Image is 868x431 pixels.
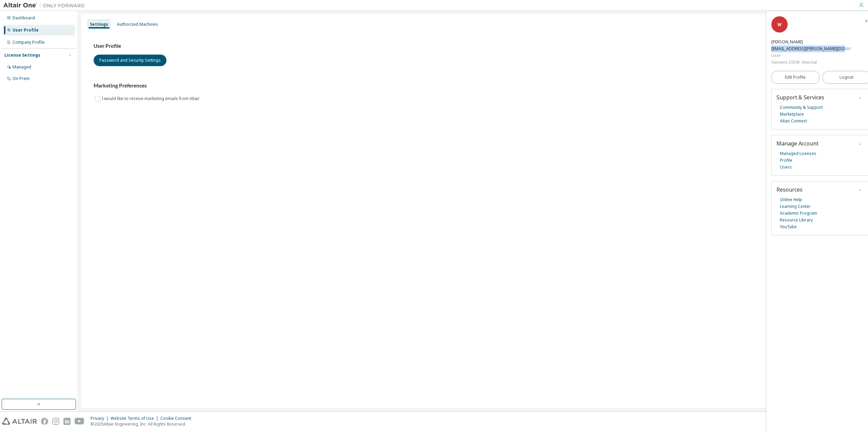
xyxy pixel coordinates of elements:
[780,203,811,210] a: Learning Center
[780,210,817,217] a: Academic Program
[117,22,158,27] div: Authorized Machines
[13,15,35,21] div: Dashboard
[771,39,851,45] div: Wouter Vandermeulen
[52,418,59,425] img: instagram.svg
[160,416,195,421] div: Cookie Consent
[111,416,160,421] div: Website Terms of Use
[780,223,797,230] a: YouTube
[75,418,84,425] img: youtube.svg
[94,43,852,50] h3: User Profile
[94,55,166,66] button: Password and Security Settings
[780,118,807,124] a: Altair Connect
[102,95,201,103] label: I would like to receive marketing emails from Altair
[3,2,88,9] img: Altair One
[780,217,813,223] a: Resource Library
[771,71,820,84] a: Edit Profile
[13,64,31,70] div: Managed
[13,40,45,45] div: Company Profile
[90,22,108,27] div: Settings
[780,111,804,118] a: Marketplace
[91,416,111,421] div: Privacy
[771,45,851,52] div: [EMAIL_ADDRESS][PERSON_NAME][DOMAIN_NAME]
[840,74,853,81] span: Logout
[780,104,823,111] a: Community & Support
[785,75,806,80] span: Edit Profile
[771,52,851,59] div: User
[776,140,818,147] span: Manage Account
[63,418,71,425] img: linkedin.svg
[94,82,852,89] h3: Marketing Preferences
[91,421,195,427] p: © 2025 Altair Engineering, Inc. All Rights Reserved.
[780,196,802,203] a: Online Help
[2,418,37,425] img: altair_logo.svg
[777,22,782,27] span: W
[780,150,816,157] a: Managed Licenses
[41,418,48,425] img: facebook.svg
[771,59,851,66] div: Siemens DISW- Internal
[780,164,792,171] a: Users
[776,94,824,101] span: Support & Services
[4,53,40,58] div: License Settings
[776,186,803,193] span: Resources
[13,76,29,81] div: On Prem
[780,157,792,164] a: Profile
[13,27,39,33] div: User Profile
